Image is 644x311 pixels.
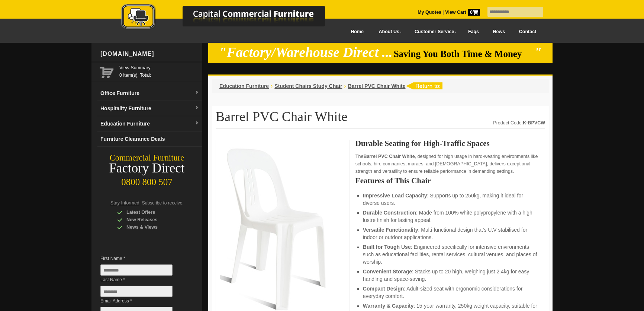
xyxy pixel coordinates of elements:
[117,223,188,231] div: News & Views
[363,154,415,159] strong: Barrel PVC Chair White
[363,243,538,266] li: : Engineered specifically for intensive environments such as educational facilities, rental servi...
[523,120,545,126] strong: K-BPVCW
[486,23,512,40] a: News
[512,23,543,40] a: Contact
[406,82,442,89] img: return to
[97,43,202,65] div: [DOMAIN_NAME]
[363,210,416,216] strong: Durable Construction
[142,200,184,206] span: Subscribe to receive:
[119,64,199,72] a: View Summary
[216,110,545,128] h1: Barrel PVC Chair White
[363,227,418,233] strong: Versatile Functionality
[363,268,538,283] li: : Stacks up to 20 high, weighing just 2.4kg for easy handling and space-saving.
[363,303,413,309] strong: Warranty & Capacity
[534,45,542,60] em: "
[91,153,202,163] div: Commercial Furniture
[363,193,427,199] strong: Impressive Load Capacity
[363,226,538,241] li: : Multi-functional design that's U.V stabilised for indoor or outdoor applications.
[97,131,202,147] a: Furniture Clearance Deals
[101,4,361,33] a: Capital Commercial Furniture Logo
[195,121,199,126] img: dropdown
[493,119,545,127] div: Product Code:
[344,82,346,90] li: ›
[271,82,273,90] li: ›
[100,264,173,276] input: First Name *
[97,101,202,116] a: Hospitality Furnituredropdown
[363,209,538,224] li: : Made from 100% white polypropylene with a high lustre finish for lasting appeal.
[394,49,533,59] span: Saving You Both Time & Money
[445,10,480,15] strong: View Cart
[355,140,545,147] h2: Durable Seating for High-Traffic Spaces
[119,64,199,78] span: 0 item(s), Total:
[406,23,461,40] a: Customer Service
[363,269,412,274] strong: Convenient Storage
[100,276,184,283] span: Last Name *
[444,10,480,15] a: View Cart0
[117,216,188,223] div: New Releases
[195,91,199,95] img: dropdown
[97,116,202,131] a: Education Furnituredropdown
[461,23,486,40] a: Faqs
[219,83,269,89] a: Education Furniture
[363,286,404,292] strong: Compact Design
[100,255,184,262] span: First Name *
[274,83,342,89] a: Student Chairs Study Chair
[117,209,188,216] div: Latest Offers
[363,192,538,207] li: : Supports up to 250kg, making it ideal for diverse users.
[195,106,199,110] img: dropdown
[355,153,545,175] p: The , designed for high usage in hard-wearing environments like schools, hire companies, maraes, ...
[91,163,202,174] div: Factory Direct
[468,9,480,16] span: 0
[101,4,361,31] img: Capital Commercial Furniture Logo
[371,23,406,40] a: About Us
[110,200,139,206] span: Stay Informed
[100,297,184,305] span: Email Address *
[97,86,202,101] a: Office Furnituredropdown
[418,10,441,15] a: My Quotes
[355,177,545,184] h2: Features of This Chair
[219,45,393,60] em: "Factory/Warehouse Direct ...
[91,173,202,187] div: 0800 800 507
[363,244,411,250] strong: Built for Tough Use
[363,285,538,300] li: : Adult-sized seat with ergonomic considerations for everyday comfort.
[348,83,406,89] a: Barrel PVC Chair White
[100,286,173,297] input: Last Name *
